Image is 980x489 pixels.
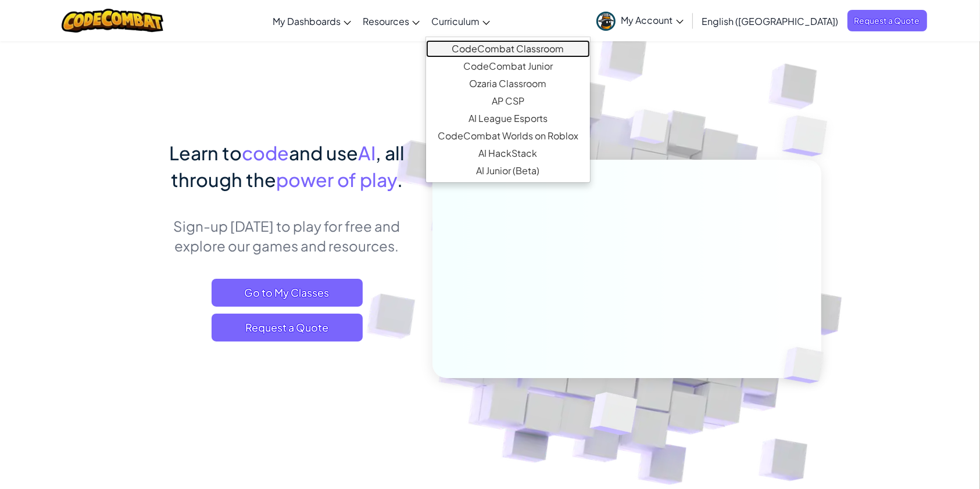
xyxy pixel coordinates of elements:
[426,145,590,162] a: AI HackStack
[276,168,397,191] span: power of play
[363,15,409,27] span: Resources
[431,15,480,27] span: Curriculum
[596,12,616,31] img: avatar
[267,5,357,37] a: My Dashboards
[159,216,415,256] p: Sign-up [DATE] to play for free and explore our games and resources.
[426,110,590,127] a: AI League Esports
[621,14,684,26] span: My Account
[426,92,590,110] a: AP CSP
[847,10,927,31] a: Request a Quote
[426,127,590,145] a: CodeCombat Worlds on Roblox
[242,141,289,164] span: code
[62,9,163,33] img: CodeCombat logo
[289,141,358,164] span: and use
[357,5,425,37] a: Resources
[212,279,363,307] a: Go to My Classes
[358,141,375,164] span: AI
[426,57,590,75] a: CodeCombat Junior
[764,323,852,408] img: Overlap cubes
[759,87,860,185] img: Overlap cubes
[212,314,363,341] a: Request a Quote
[426,75,590,92] a: Ozaria Classroom
[609,87,692,173] img: Overlap cubes
[426,162,590,179] a: AI Junior (Beta)
[169,141,242,164] span: Learn to
[561,368,666,464] img: Overlap cubes
[591,2,689,39] a: My Account
[425,5,496,37] a: Curriculum
[397,168,403,191] span: .
[273,15,341,27] span: My Dashboards
[426,40,590,57] a: CodeCombat Classroom
[696,5,845,37] a: English ([GEOGRAPHIC_DATA])
[702,15,839,27] span: English ([GEOGRAPHIC_DATA])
